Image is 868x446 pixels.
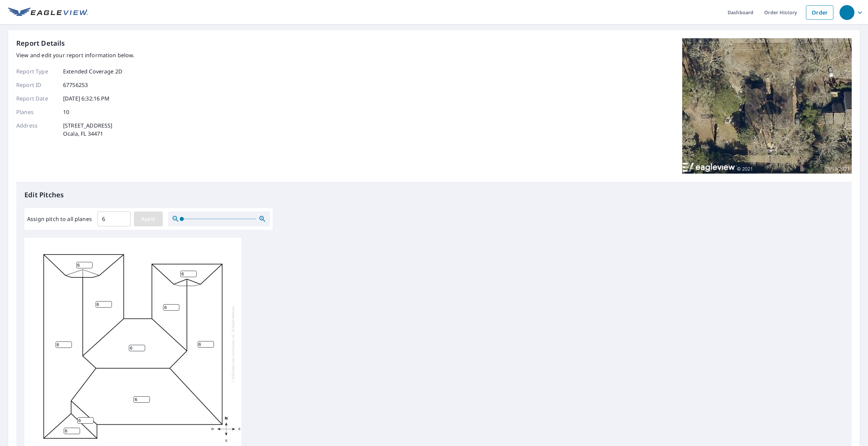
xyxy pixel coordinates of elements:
p: Address [16,121,57,138]
img: EV Logo [8,7,88,18]
p: [DATE] 6:32:16 PM [63,94,110,103]
p: Edit Pitches [24,190,844,200]
p: Extended Coverage 2D [63,67,122,75]
p: 67756253 [63,81,88,89]
p: Report Details [16,38,65,48]
p: Planes [16,108,57,116]
p: [STREET_ADDRESS] Ocala, FL 34471 [63,121,112,138]
span: Apply [139,215,157,223]
p: View and edit your report information below. [16,51,135,59]
button: Apply [134,211,163,226]
p: 10 [63,108,69,116]
a: Order [806,5,833,20]
img: Top image [682,38,852,174]
label: Assign pitch to all planes [27,215,92,223]
p: Report ID [16,81,57,89]
p: Report Date [16,94,57,103]
p: Report Type [16,67,57,75]
input: 00.0 [97,209,131,228]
